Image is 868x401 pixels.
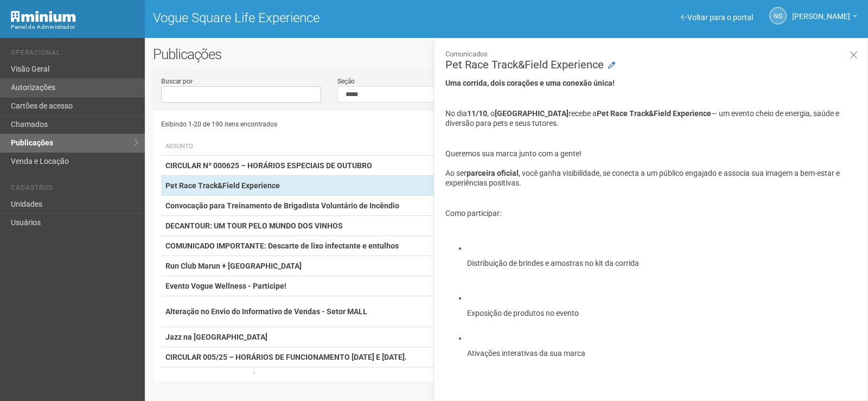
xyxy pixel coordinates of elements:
[165,373,329,381] strong: CIRCULAR 004/25 – HORÁRIO ESPECIAL [DATE]
[165,353,407,361] strong: CIRCULAR 005/25 – HORÁRIOS DE FUNCIONAMENTO [DATE] E [DATE].
[467,169,519,177] strong: parceira oficial
[467,109,487,118] strong: 11/10
[467,308,859,318] p: Exposição de produtos no evento
[165,262,302,270] strong: Run Club Marun + [GEOGRAPHIC_DATA]
[445,79,615,87] strong: Uma corrida, dois corações e uma conexão única!
[445,109,859,128] p: No dia , o recebe a — um evento cheio de energia, saúde e diversão para pets e seus tutores.
[337,77,355,86] label: Seção
[11,22,137,32] div: Painel do Administrador
[11,184,137,195] li: Cadastros
[165,221,343,230] strong: DECANTOUR: UM TOUR PELO MUNDO DOS VINHOS
[153,46,438,62] h2: Publicações
[792,14,857,22] a: [PERSON_NAME]
[165,333,267,341] strong: Jazz na [GEOGRAPHIC_DATA]
[161,116,507,132] div: Exibindo 1-20 de 190 itens encontrados
[769,7,787,24] a: NS
[11,49,137,60] li: Operacional
[165,161,372,170] strong: CIRCULAR Nº 000625 – HORÁRIOS ESPECIAIS DE OUTUBRO
[467,258,859,268] p: Distribuição de brindes e amostras no kit da corrida
[597,109,711,118] strong: Pet Race Track&Field Experience
[495,109,569,118] strong: [GEOGRAPHIC_DATA]
[11,11,76,22] img: Minium
[681,13,753,22] a: Voltar para o portal
[165,282,286,290] strong: Evento Vogue Wellness - Participe!
[165,181,280,190] strong: Pet Race Track&Field Experience
[165,201,399,210] strong: Convocação para Treinamento de Brigadista Voluntário de Incêndio
[165,307,367,316] strong: Alteração no Envio do Informativo de Vendas - Setor MALL
[445,49,859,70] h3: Pet Race Track&Field Experience
[161,138,461,156] th: Assunto
[165,241,399,250] strong: COMUNICADO IMPORTANTE: Descarte de lixo infectante e entulhos
[467,348,859,358] p: Ativações interativas da sua marca
[792,2,850,21] span: Nicolle Silva
[153,11,499,25] h1: Vogue Square Life Experience
[445,149,859,188] p: Queremos sua marca junto com a gente! Ao ser , você ganha visibilidade, se conecta a um público e...
[445,49,859,59] small: Comunicados
[608,60,615,71] a: Modificar
[161,77,193,86] label: Buscar por
[445,208,859,218] p: Como participar:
